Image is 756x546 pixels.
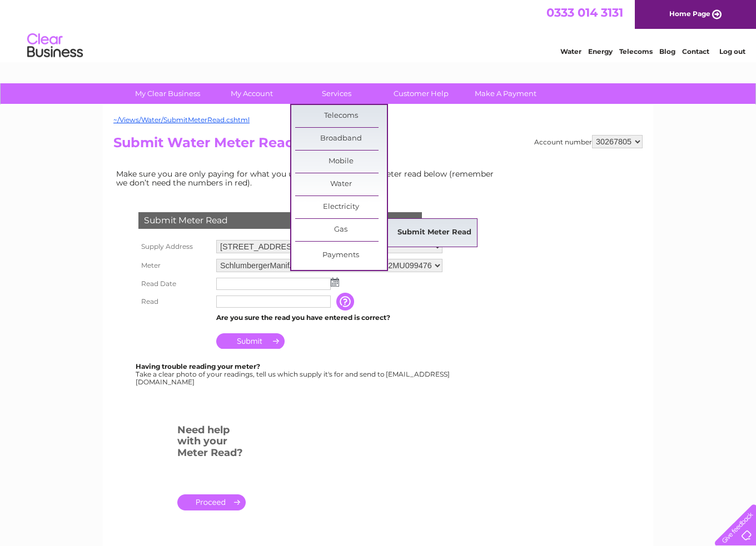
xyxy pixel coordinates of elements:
[295,105,387,127] a: Telecoms
[113,167,503,190] td: Make sure you are only paying for what you use. Simply enter your meter read below (remember we d...
[719,47,745,56] a: Log out
[389,222,480,244] a: Submit Meter Read
[113,135,643,156] h2: Submit Water Meter Read
[682,47,709,56] a: Contact
[295,219,387,241] a: Gas
[295,128,387,150] a: Broadband
[136,275,213,293] th: Read Date
[116,6,641,54] div: Clear Business is a trading name of Verastar Limited (registered in [GEOGRAPHIC_DATA] No. 3667643...
[560,47,581,56] a: Water
[295,173,387,196] a: Water
[295,196,387,218] a: Electricity
[213,310,445,325] td: Are you sure the read you have entered is correct?
[336,293,356,310] input: Information
[460,83,551,104] a: Make A Payment
[659,47,675,56] a: Blog
[206,83,298,104] a: My Account
[113,116,250,124] a: ~/Views/Water/SubmitMeterRead.cshtml
[291,83,382,104] a: Services
[138,212,422,229] div: Submit Meter Read
[136,363,451,385] div: Take a clear photo of your readings, tell us which supply it's for and send to [EMAIL_ADDRESS][DO...
[588,47,613,56] a: Energy
[331,278,339,287] img: ...
[216,333,285,349] input: Submit
[177,494,246,510] a: .
[619,47,653,56] a: Telecoms
[136,293,213,310] th: Read
[122,83,213,104] a: My Clear Business
[136,362,260,370] b: Having trouble reading your meter?
[177,422,246,464] h3: Need help with your Meter Read?
[375,83,467,104] a: Customer Help
[295,244,387,267] a: Payments
[136,256,213,275] th: Meter
[136,237,213,256] th: Supply Address
[546,6,623,19] a: 0333 014 3131
[534,135,643,148] div: Account number
[27,29,83,63] img: logo.png
[295,151,387,173] a: Mobile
